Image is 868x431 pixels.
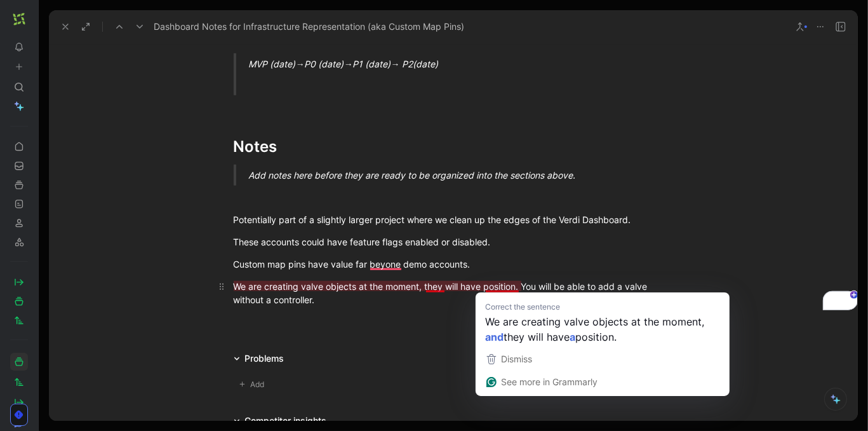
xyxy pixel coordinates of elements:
em: Add notes here before they are ready to be organized into the sections above. [249,170,576,181]
div: These accounts could have feature flags enabled or disabled. [234,235,673,249]
div: Notes [234,135,673,158]
button: Add [234,376,274,393]
span: Add [250,378,268,391]
img: Verdi [13,13,25,25]
div: Custom map pins have value far beyone demo accounts. [234,257,673,271]
div: Competitor insights [245,413,327,428]
button: Verdi [10,10,28,28]
div: Problems [245,351,284,366]
div: Problems [229,351,290,366]
div: Competitor insights [229,413,332,428]
div: MVP (date)→P0 (date)→P1 (date)→ P2(date) [249,57,688,71]
span: Dashboard Notes for Infrastructure Representation (aka Custom Map Pins) [154,19,464,34]
div: We are creating valve objects at the moment, they will have position. You will be able to add a v... [234,280,673,306]
div: Potentially part of a slightly larger project where we clean up the edges of the Verdi Dashboard. [234,213,673,226]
